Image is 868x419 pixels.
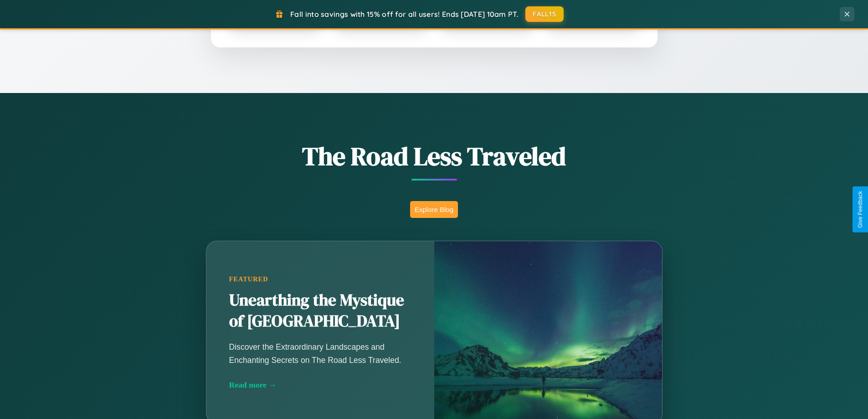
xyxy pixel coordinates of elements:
h1: The Road Less Traveled [161,139,708,174]
div: Give Feedback [857,191,863,228]
div: Read more → [229,380,411,390]
button: Explore Blog [410,201,458,218]
h2: Unearthing the Mystique of [GEOGRAPHIC_DATA] [229,290,411,332]
div: Featured [229,275,411,283]
button: FALL15 [525,6,564,22]
p: Discover the Extraordinary Landscapes and Enchanting Secrets on The Road Less Traveled. [229,341,411,366]
span: Fall into savings with 15% off for all users! Ends [DATE] 10am PT. [290,10,519,19]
